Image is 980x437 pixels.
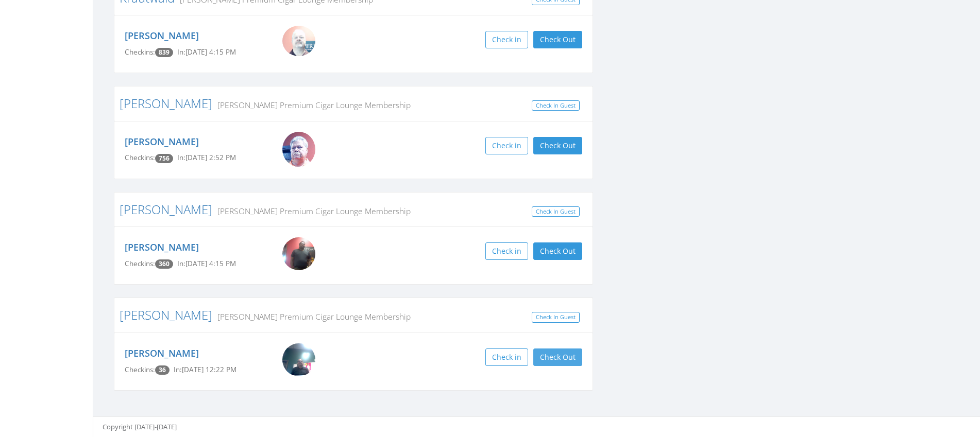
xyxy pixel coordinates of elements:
small: [PERSON_NAME] Premium Cigar Lounge Membership [212,205,411,217]
span: Checkins: [125,259,155,268]
span: Checkin count [155,48,173,57]
a: [PERSON_NAME] [125,241,199,253]
button: Check Out [533,137,582,154]
a: Check In Guest [532,312,580,323]
small: [PERSON_NAME] Premium Cigar Lounge Membership [212,311,411,322]
span: Checkin count [155,365,170,375]
button: Check in [485,242,528,260]
button: Check Out [533,31,582,48]
img: Kevin_McClendon_PWvqYwE.png [282,237,315,270]
span: Checkin count [155,259,173,269]
a: [PERSON_NAME] [120,201,212,218]
a: [PERSON_NAME] [120,306,212,323]
a: [PERSON_NAME] [125,29,199,42]
a: [PERSON_NAME] [120,95,212,112]
span: Checkin count [155,154,173,163]
footer: Copyright [DATE]-[DATE] [93,416,980,437]
button: Check Out [533,242,582,260]
span: In: [DATE] 4:15 PM [177,259,236,268]
button: Check Out [533,348,582,366]
span: In: [DATE] 2:52 PM [177,153,236,162]
a: [PERSON_NAME] [125,347,199,359]
span: In: [DATE] 12:22 PM [174,365,236,374]
a: Check In Guest [532,206,580,217]
span: Checkins: [125,47,155,57]
span: Checkins: [125,153,155,162]
span: In: [DATE] 4:15 PM [177,47,236,57]
img: Big_Mike.jpg [282,132,315,167]
img: russell_morrison.png [282,343,315,376]
button: Check in [485,348,528,366]
button: Check in [485,31,528,48]
img: WIN_20200824_14_20_23_Pro.jpg [282,26,315,56]
a: Check In Guest [532,100,580,111]
a: [PERSON_NAME] [125,135,199,148]
button: Check in [485,137,528,154]
small: [PERSON_NAME] Premium Cigar Lounge Membership [212,99,411,111]
span: Checkins: [125,365,155,374]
